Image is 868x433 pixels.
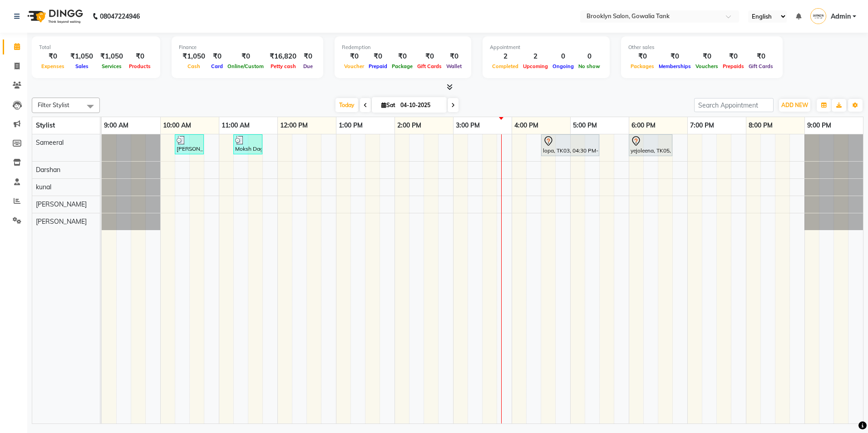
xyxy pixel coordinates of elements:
[746,63,775,69] span: Gift Cards
[542,136,598,155] div: lopa, TK03, 04:30 PM-05:30 PM, Styling - Tonging - Stylist
[268,63,298,69] span: Petty cash
[390,63,415,69] span: Package
[831,12,851,21] span: Admin
[628,44,775,51] div: Other sales
[185,63,202,69] span: Cash
[628,63,656,69] span: Packages
[490,63,521,69] span: Completed
[395,119,424,132] a: 2:00 PM
[300,51,316,62] div: ₹0
[366,51,390,62] div: ₹0
[39,51,67,62] div: ₹0
[39,63,67,69] span: Expenses
[97,51,127,62] div: ₹1,050
[746,51,775,62] div: ₹0
[781,102,808,108] span: ADD NEW
[161,119,193,132] a: 10:00 AM
[36,217,87,226] span: [PERSON_NAME]
[629,119,658,132] a: 6:00 PM
[209,51,225,62] div: ₹0
[225,51,266,62] div: ₹0
[693,63,720,69] span: Vouchers
[179,51,209,62] div: ₹1,050
[36,121,55,129] span: Stylist
[23,4,85,29] img: logo
[219,119,252,132] a: 11:00 AM
[36,200,87,208] span: [PERSON_NAME]
[36,183,51,191] span: kunal
[342,44,464,51] div: Redemption
[102,119,131,132] a: 9:00 AM
[550,63,576,69] span: Ongoing
[335,98,358,112] span: Today
[805,119,833,132] a: 9:00 PM
[688,119,716,132] a: 7:00 PM
[234,136,261,153] div: Moksh Dagga, TK04, 11:15 AM-11:45 AM, Hair - Hair Cut ([DEMOGRAPHIC_DATA]) - Stylist
[36,166,60,174] span: Darshan
[301,63,315,69] span: Due
[571,119,599,132] a: 5:00 PM
[576,51,602,62] div: 0
[550,51,576,62] div: 0
[693,51,720,62] div: ₹0
[521,51,550,62] div: 2
[720,63,746,69] span: Prepaids
[278,119,310,132] a: 12:00 PM
[99,63,124,69] span: Services
[209,63,225,69] span: Card
[366,63,390,69] span: Prepaid
[779,99,810,112] button: ADD NEW
[415,51,444,62] div: ₹0
[415,63,444,69] span: Gift Cards
[444,51,464,62] div: ₹0
[225,63,266,69] span: Online/Custom
[656,63,693,69] span: Memberships
[38,101,69,108] span: Filter Stylist
[379,102,398,108] span: Sat
[810,8,826,24] img: Admin
[490,51,521,62] div: 2
[342,63,366,69] span: Voucher
[100,4,140,29] b: 08047224946
[746,119,775,132] a: 8:00 PM
[628,51,656,62] div: ₹0
[398,98,443,112] input: 2025-10-04
[694,98,774,112] input: Search Appointment
[454,119,482,132] a: 3:00 PM
[73,63,91,69] span: Sales
[179,44,316,51] div: Finance
[127,51,153,62] div: ₹0
[444,63,464,69] span: Wallet
[176,136,203,153] div: [PERSON_NAME], TK02, 10:15 AM-10:45 AM, Styling - Blow Dry - Stylist
[127,63,153,69] span: Products
[342,51,366,62] div: ₹0
[490,44,602,51] div: Appointment
[512,119,541,132] a: 4:00 PM
[67,51,97,62] div: ₹1,050
[390,51,415,62] div: ₹0
[39,44,153,51] div: Total
[630,136,671,155] div: yejoleena, TK05, 06:00 PM-06:45 PM, Hair - Hair Cut ([DEMOGRAPHIC_DATA]) - Senior Stylist
[521,63,550,69] span: Upcoming
[36,138,64,147] span: Sameeral
[656,51,693,62] div: ₹0
[266,51,300,62] div: ₹16,820
[720,51,746,62] div: ₹0
[336,119,365,132] a: 1:00 PM
[576,63,602,69] span: No show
